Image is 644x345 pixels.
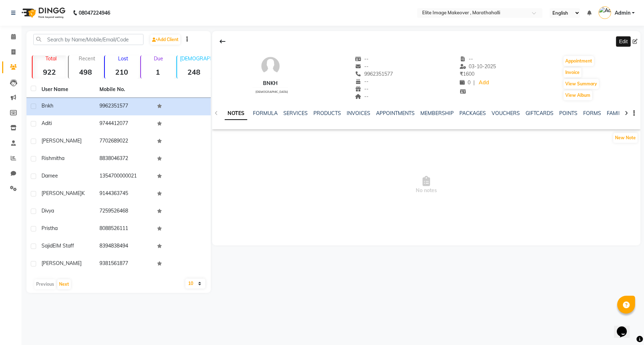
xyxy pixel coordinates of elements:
[95,115,153,133] td: 9744412077
[95,81,153,98] th: Mobile No.
[95,98,153,115] td: 9962351577
[95,185,153,203] td: 9144363745
[95,255,153,273] td: 9381561877
[57,279,71,289] button: Next
[355,63,369,70] span: --
[95,238,153,255] td: 8394838494
[559,110,577,116] a: POINTS
[35,55,67,62] p: Total
[18,3,67,23] img: logo
[355,78,369,85] span: --
[355,56,369,62] span: --
[460,56,473,62] span: --
[141,67,175,76] strong: 1
[607,110,624,116] a: FAMILY
[69,67,103,76] strong: 498
[473,79,475,86] span: |
[253,80,288,87] div: bnkh
[347,110,370,116] a: INVOICES
[283,110,308,116] a: SERVICES
[37,81,95,98] th: User Name
[95,133,153,150] td: 7702689022
[42,207,54,214] span: Divya
[42,172,58,179] span: damee
[225,107,247,120] a: NOTES
[255,90,288,94] span: [DEMOGRAPHIC_DATA]
[616,36,630,47] div: Edit
[42,120,52,126] span: Aditi
[105,67,139,76] strong: 210
[42,242,53,249] span: Sajid
[599,6,611,19] img: Admin
[72,55,103,62] p: Recent
[492,110,520,116] a: VOUCHERS
[42,260,82,266] span: [PERSON_NAME]
[33,67,67,76] strong: 922
[42,137,82,144] span: [PERSON_NAME]
[95,203,153,220] td: 7259526468
[212,149,640,221] span: No notes
[420,110,454,116] a: MEMBERSHIP
[583,110,601,116] a: FORMS
[460,71,474,77] span: 1600
[615,9,630,17] span: Admin
[376,110,415,116] a: APPOINTMENTS
[42,225,58,231] span: Pristha
[563,90,592,100] button: View Album
[79,3,110,23] b: 08047224946
[459,110,486,116] a: PACKAGES
[563,79,599,89] button: View Summary
[42,190,82,196] span: [PERSON_NAME]
[313,110,341,116] a: PRODUCTS
[355,71,393,77] span: 9962351577
[460,79,470,86] span: 0
[95,220,153,238] td: 8088526111
[478,78,490,88] a: Add
[33,34,143,45] input: Search by Name/Mobile/Email/Code
[82,190,85,196] span: K
[53,242,74,249] span: EIM Staff
[95,150,153,168] td: 8838046372
[177,67,211,76] strong: 248
[563,56,594,66] button: Appointment
[355,86,369,92] span: --
[142,55,175,62] p: Due
[180,55,211,62] p: [DEMOGRAPHIC_DATA]
[460,71,463,77] span: ₹
[150,35,180,45] a: Add Client
[42,155,64,161] span: Rishmitha
[460,63,496,70] span: 03-10-2025
[42,102,53,109] span: bnkh
[355,93,369,100] span: --
[563,67,581,77] button: Invoice
[108,55,139,62] p: Lost
[613,133,638,143] button: New Note
[95,168,153,185] td: 1354700000021
[253,110,278,116] a: FORMULA
[260,55,281,77] img: avatar
[614,316,637,338] iframe: chat widget
[526,110,553,116] a: GIFTCARDS
[215,35,230,48] div: Back to Client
